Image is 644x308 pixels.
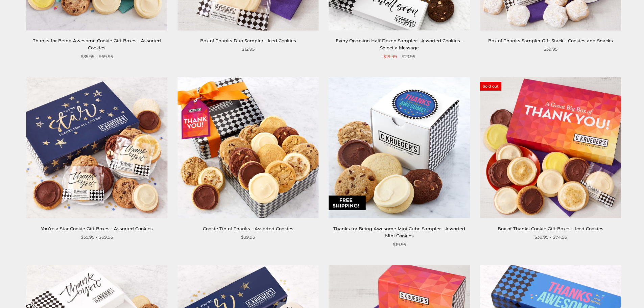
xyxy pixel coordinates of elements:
img: Cookie Tin of Thanks - Assorted Cookies [177,77,318,218]
img: Box of Thanks Cookie Gift Boxes - Iced Cookies [480,77,621,218]
a: You’re a Star Cookie Gift Boxes - Assorted Cookies [41,226,153,231]
span: $23.95 [402,53,415,60]
span: $39.95 [544,46,557,53]
span: $39.95 [241,234,255,241]
a: Cookie Tin of Thanks - Assorted Cookies [203,226,293,231]
a: Thanks for Being Awesome Cookie Gift Boxes - Assorted Cookies [33,38,161,50]
a: Every Occasion Half Dozen Sampler - Assorted Cookies - Select a Message [336,38,463,50]
a: Box of Thanks Sampler Gift Stack - Cookies and Snacks [488,38,613,43]
span: $38.95 - $74.95 [534,234,567,241]
img: You’re a Star Cookie Gift Boxes - Assorted Cookies [26,77,167,218]
a: Box of Thanks Cookie Gift Boxes - Iced Cookies [498,226,603,231]
a: Thanks for Being Awesome Mini Cube Sampler - Assorted Mini Cookies [333,226,465,238]
img: Thanks for Being Awesome Mini Cube Sampler - Assorted Mini Cookies [329,77,470,218]
span: $35.95 - $69.95 [81,234,113,241]
span: Sold out [480,82,501,91]
span: $35.95 - $69.95 [81,53,113,60]
a: Box of Thanks Duo Sampler - Iced Cookies [200,38,296,43]
span: $19.99 [383,53,397,60]
span: $12.95 [242,46,255,53]
span: $19.95 [393,241,406,248]
iframe: Sign Up via Text for Offers [5,282,70,303]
